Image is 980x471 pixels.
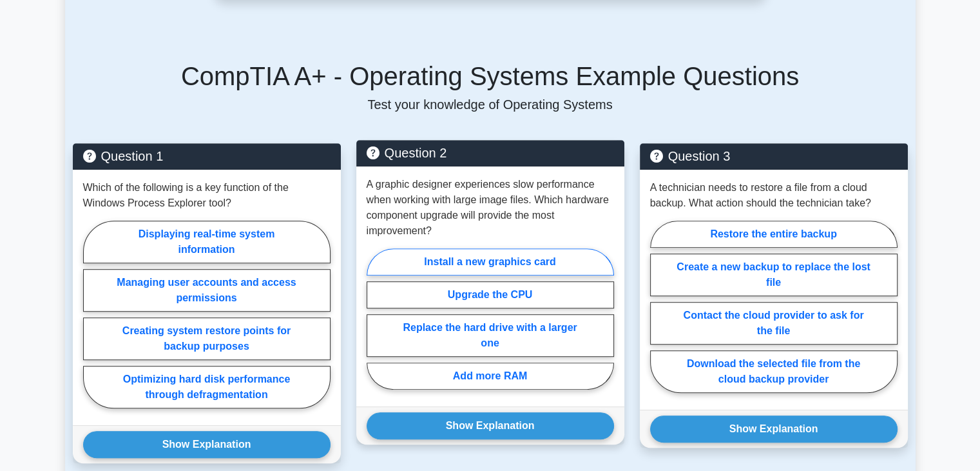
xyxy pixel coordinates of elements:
[83,366,331,408] label: Optimizing hard disk performance through defragmentation
[650,302,898,345] label: Contact the cloud provider to ask for the file
[367,314,614,357] label: Replace the hard drive with a larger one
[650,350,898,393] label: Download the selected file from the cloud backup provider
[367,177,614,239] p: A graphic designer experiences slow performance when working with large image files. Which hardwa...
[650,416,898,443] button: Show Explanation
[650,254,898,296] label: Create a new backup to replace the lost file
[367,145,614,161] h5: Question 2
[83,269,331,312] label: Managing user accounts and access permissions
[650,221,898,248] label: Restore the entire backup
[83,221,331,263] label: Displaying real-time system information
[83,180,331,211] p: Which of the following is a key function of the Windows Process Explorer tool?
[83,431,331,458] button: Show Explanation
[83,148,331,164] h5: Question 1
[367,281,614,308] label: Upgrade the CPU
[650,148,898,164] h5: Question 3
[367,363,614,390] label: Add more RAM
[73,61,908,92] h5: CompTIA A+ - Operating Systems Example Questions
[650,180,898,211] p: A technician needs to restore a file from a cloud backup. What action should the technician take?
[73,97,908,112] p: Test your knowledge of Operating Systems
[367,412,614,439] button: Show Explanation
[83,317,331,360] label: Creating system restore points for backup purposes
[367,248,614,276] label: Install a new graphics card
